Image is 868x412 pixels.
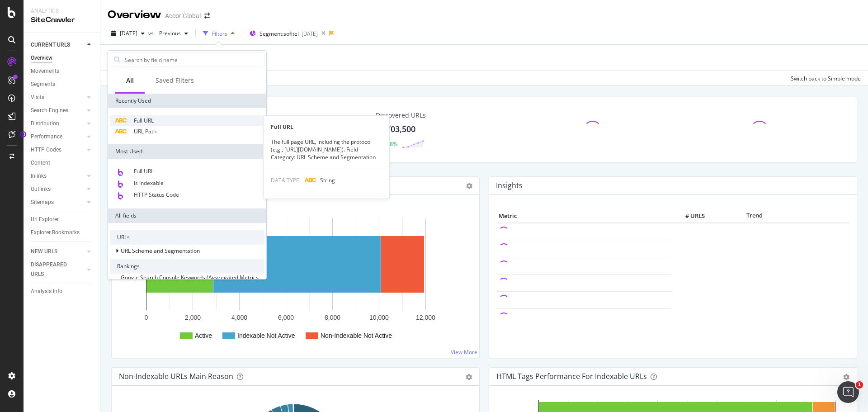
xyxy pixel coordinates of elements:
a: Performance [31,132,85,142]
span: URL Scheme and Segmentation [121,247,200,255]
th: Trend [707,209,802,223]
a: DISAPPEARED URLS [31,260,85,279]
div: Non-Indexable URLs Main Reason [119,372,233,381]
text: 2,000 [185,314,201,321]
h4: Insights [496,180,523,192]
span: HTTP Status Code [134,191,179,199]
div: Visits [31,93,44,102]
div: All fields [108,208,266,223]
div: Sitemaps [31,198,54,207]
i: Options [466,183,472,189]
span: Previous [156,29,181,37]
div: Accor Global [165,11,201,20]
button: Switch back to Simple mode [787,71,861,85]
a: Inlinks [31,171,85,181]
span: 2025 Aug. 20th [120,29,137,37]
svg: A chart. [119,209,469,350]
span: Full URL [134,117,154,124]
text: 6,000 [278,314,294,321]
span: String [320,176,335,184]
div: Switch back to Simple mode [791,75,861,82]
a: Explorer Bookmarks [31,228,94,237]
div: Analysis Info [31,287,62,296]
span: URL Path [134,128,156,135]
div: Url Explorer [31,215,59,224]
span: 1 [856,381,863,388]
a: Sitemaps [31,198,85,207]
div: Movements [31,66,59,76]
div: URLs [110,230,264,245]
th: Metric [496,209,671,223]
a: Visits [31,93,85,102]
span: vs [148,29,156,37]
a: Url Explorer [31,215,94,224]
a: View More [451,348,477,356]
span: DATA TYPE: [271,176,301,184]
text: 8,000 [325,314,340,321]
div: Analytics [31,7,93,15]
div: Content [31,158,50,168]
a: Overview [31,53,94,63]
div: Overview [31,53,52,63]
text: Indexable Not Active [237,332,295,339]
a: Movements [31,66,94,76]
a: Analysis Info [31,287,94,296]
div: Rankings [110,259,264,274]
th: # URLS [671,209,707,223]
div: All [126,76,134,85]
iframe: Intercom live chat [837,381,859,403]
a: NEW URLS [31,247,85,256]
div: Overview [108,7,161,23]
div: Recently Used [108,94,266,108]
input: Search by field name [124,53,264,66]
a: CURRENT URLS [31,40,85,50]
div: gear [466,374,472,380]
div: gear [843,374,849,380]
text: 0 [145,314,148,321]
button: Previous [156,26,192,41]
button: Filters [199,26,238,41]
span: Google Search Console Keywords (Aggregated Metrics By URL) [121,274,259,289]
span: Segment: sofitel [259,30,299,38]
button: Segment:sofitel[DATE] [246,26,318,41]
div: HTTP Codes [31,145,61,155]
a: Distribution [31,119,85,128]
text: 12,000 [416,314,435,321]
div: Tooltip anchor [19,130,27,138]
div: NEW URLS [31,247,57,256]
div: Distribution [31,119,59,128]
div: CURRENT URLS [31,40,70,50]
div: [DATE] [302,30,318,38]
div: Segments [31,80,55,89]
text: 4,000 [231,314,247,321]
div: Filters [212,30,227,38]
span: Full URL [134,167,154,175]
div: 703,500 [386,123,415,135]
text: Active [195,332,212,339]
div: SiteCrawler [31,15,93,25]
div: Inlinks [31,171,47,181]
div: Search Engines [31,106,68,115]
div: Full URL [264,123,389,131]
div: Outlinks [31,185,51,194]
div: HTML Tags Performance for Indexable URLs [496,372,647,381]
a: Outlinks [31,185,85,194]
text: Non-Indexable Not Active [321,332,392,339]
a: Segments [31,80,94,89]
a: HTTP Codes [31,145,85,155]
span: Is Indexable [134,179,164,187]
div: Performance [31,132,62,142]
text: 10,000 [369,314,389,321]
div: Discovered URLs [376,111,426,120]
div: Saved Filters [156,76,194,85]
div: The full page URL, including the protocol (e.g., [URL][DOMAIN_NAME]). Field Category: URL Scheme ... [264,138,389,161]
div: Most Used [108,144,266,159]
a: Search Engines [31,106,85,115]
a: Content [31,158,94,168]
div: arrow-right-arrow-left [204,13,210,19]
div: Explorer Bookmarks [31,228,80,237]
button: [DATE] [108,26,148,41]
div: DISAPPEARED URLS [31,260,76,279]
